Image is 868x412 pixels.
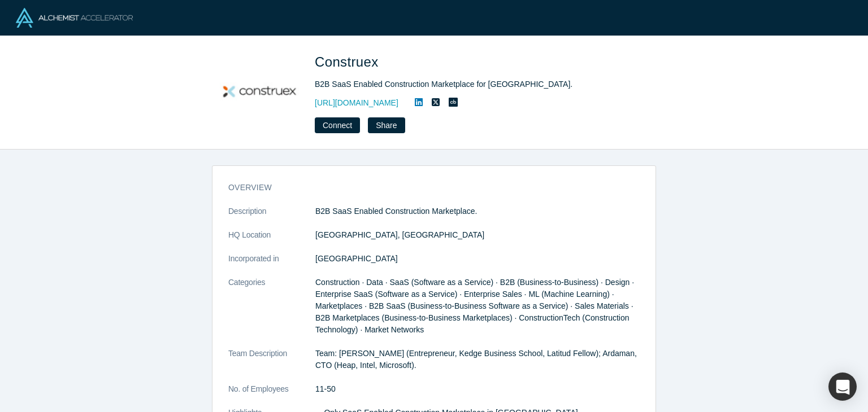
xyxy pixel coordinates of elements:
[315,54,383,69] span: Construex
[228,205,315,229] dt: Description
[228,182,624,194] h3: overview
[315,117,360,133] button: Connect
[315,205,640,217] p: B2B SaaS Enabled Construction Marketplace.
[315,229,640,241] dd: [GEOGRAPHIC_DATA], [GEOGRAPHIC_DATA]
[16,8,133,28] img: Alchemist Logo
[315,348,640,371] p: Team: [PERSON_NAME] (Entrepreneur, Kedge Business School, Latitud Fellow); Ardaman, CTO (Heap, In...
[228,383,315,407] dt: No. of Employees
[228,277,315,348] dt: Categories
[228,253,315,277] dt: Incorporated in
[315,383,640,395] dd: 11-50
[228,348,315,383] dt: Team Description
[228,229,315,253] dt: HQ Location
[315,278,634,334] span: Construction · Data · SaaS (Software as a Service) · B2B (Business-to-Business) · Design · Enterp...
[315,97,398,109] a: [URL][DOMAIN_NAME]
[315,253,640,265] dd: [GEOGRAPHIC_DATA]
[315,78,631,90] div: B2B SaaS Enabled Construction Marketplace for [GEOGRAPHIC_DATA].
[368,117,405,133] button: Share
[220,52,299,131] img: Construex's Logo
